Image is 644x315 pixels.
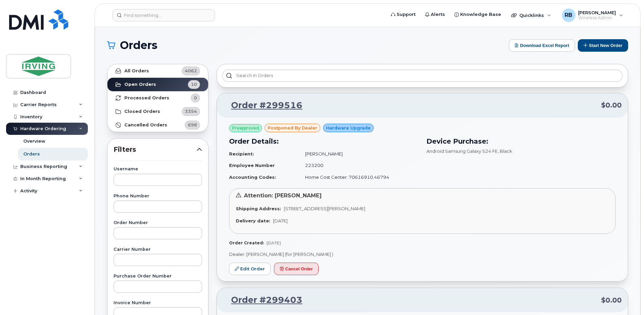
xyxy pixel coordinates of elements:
[114,247,202,252] label: Carrier Number
[114,167,202,171] label: Username
[124,109,160,114] strong: Closed Orders
[426,136,616,146] h3: Device Purchase:
[191,81,197,88] span: 10
[284,206,365,211] span: [STREET_ADDRESS][PERSON_NAME]
[267,240,281,245] span: [DATE]
[114,221,202,225] label: Order Number
[299,148,418,160] td: [PERSON_NAME]
[114,274,202,278] label: Purchase Order Number
[578,39,628,52] button: Start New Order
[244,192,322,199] span: Attention: [PERSON_NAME]
[229,251,616,258] p: Dealer: [PERSON_NAME] (for [PERSON_NAME] )
[114,145,197,154] span: Filters
[236,206,281,211] strong: Shipping Address:
[426,148,498,154] span: Android Samsung Galaxy S24 FE
[299,171,418,183] td: Home Cost Center: 70616910.46794
[601,295,622,305] span: $0.00
[229,136,418,146] h3: Order Details:
[229,174,276,180] strong: Accounting Codes:
[268,125,317,131] span: postponed by Dealer
[107,64,208,78] a: All Orders4062
[114,194,202,198] label: Phone Number
[185,108,197,115] span: 3354
[326,125,371,131] span: Hardware Upgrade
[273,218,288,223] span: [DATE]
[299,160,418,171] td: 223200
[232,125,259,131] span: Preapproved
[124,82,156,87] strong: Open Orders
[107,105,208,118] a: Closed Orders3354
[229,263,271,275] a: Edit Order
[274,263,319,275] button: Cancel Order
[107,118,208,132] a: Cancelled Orders698
[188,122,197,128] span: 698
[194,95,197,101] span: 0
[601,100,622,110] span: $0.00
[229,163,275,168] strong: Employee Number
[124,68,149,74] strong: All Orders
[229,240,264,245] strong: Order Created:
[114,301,202,305] label: Invoice Number
[236,218,270,223] strong: Delivery date:
[124,95,169,101] strong: Processed Orders
[120,40,157,50] span: Orders
[124,122,167,128] strong: Cancelled Orders
[223,99,302,112] a: Order #299516
[229,151,254,156] strong: Recipient:
[222,70,622,82] input: Search in orders
[498,148,512,154] span: , Black
[107,78,208,91] a: Open Orders10
[509,39,575,52] button: Download Excel Report
[185,68,197,74] span: 4062
[223,294,302,306] a: Order #299403
[107,91,208,105] a: Processed Orders0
